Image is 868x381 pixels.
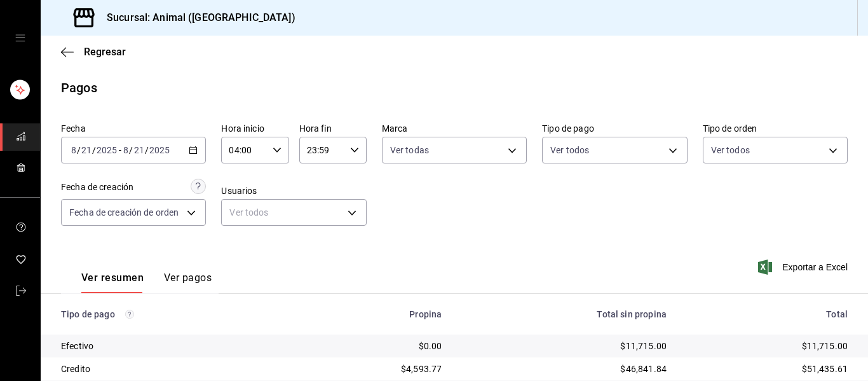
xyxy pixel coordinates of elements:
[81,272,212,293] div: navigation tabs
[61,309,289,319] div: Tipo de pago
[462,309,667,319] div: Total sin propina
[129,145,133,155] span: /
[61,46,126,58] button: Regresar
[309,363,442,375] div: $4,593.77
[711,144,750,156] span: Ver todos
[84,46,126,58] span: Regresar
[81,272,144,293] button: Ver resumen
[61,124,206,133] label: Fecha
[149,145,170,155] input: ----
[462,363,667,375] div: $46,841.84
[81,145,92,155] input: --
[221,124,288,133] label: Hora inicio
[71,145,77,155] input: --
[309,340,442,352] div: $0.00
[299,124,367,133] label: Hora fin
[221,186,366,195] label: Usuarios
[61,181,133,194] div: Fecha de creación
[96,145,118,155] input: ----
[703,124,848,133] label: Tipo de orden
[145,145,149,155] span: /
[119,145,121,155] span: -
[61,340,289,352] div: Efectivo
[687,309,848,319] div: Total
[382,124,527,133] label: Marca
[61,363,289,375] div: Credito
[97,10,295,25] h3: Sucursal: Animal ([GEOGRAPHIC_DATA])
[542,124,687,133] label: Tipo de pago
[462,340,667,352] div: $11,715.00
[133,145,145,155] input: --
[550,144,589,156] span: Ver todos
[123,145,129,155] input: --
[77,145,81,155] span: /
[164,272,212,293] button: Ver pagos
[125,310,134,319] svg: Los pagos realizados con Pay y otras terminales son montos brutos.
[687,340,848,352] div: $11,715.00
[761,260,848,275] button: Exportar a Excel
[69,206,179,219] span: Fecha de creación de orden
[390,144,429,156] span: Ver todas
[61,78,97,97] div: Pagos
[92,145,96,155] span: /
[15,33,25,43] button: open drawer
[221,199,366,226] div: Ver todos
[687,363,848,375] div: $51,435.61
[309,309,442,319] div: Propina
